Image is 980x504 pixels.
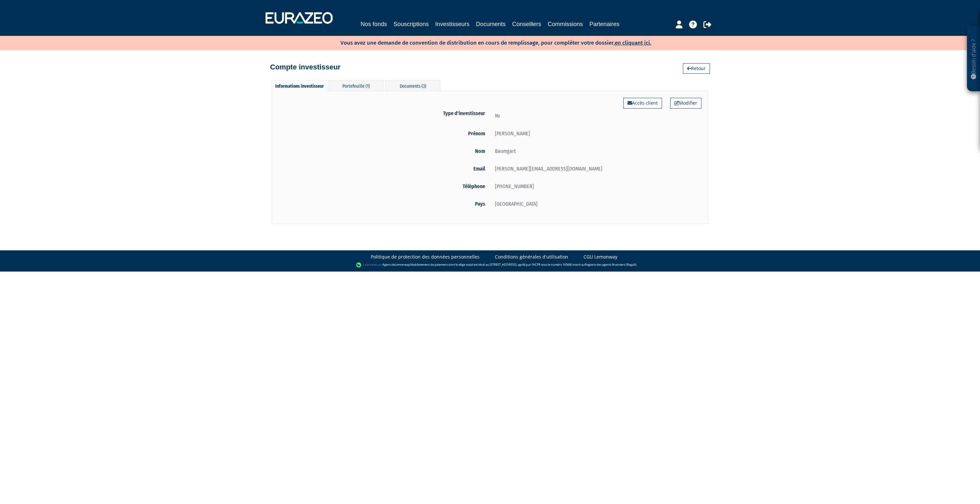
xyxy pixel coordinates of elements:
a: CGU Lemonway [584,254,617,260]
a: Documents [476,20,506,29]
a: Retour [683,63,710,74]
div: [PERSON_NAME] [490,129,701,138]
label: Prénom [279,129,490,138]
a: Souscriptions [394,20,429,29]
div: Informations investisseur [272,80,327,91]
a: en cliquant ici. [615,39,651,46]
a: Partenaires [589,20,619,29]
a: Nos fonds [361,20,387,29]
div: [PERSON_NAME][EMAIL_ADDRESS][DOMAIN_NAME] [490,165,701,173]
label: Email [279,165,490,173]
div: [GEOGRAPHIC_DATA] [490,200,701,208]
a: Accès client [623,98,662,108]
div: Portefeuille (1) [328,80,384,91]
label: Nom [279,147,490,155]
img: 1732889491-logotype_eurazeo_blanc_rvb.png [266,12,333,24]
a: Investisseurs [435,20,469,30]
a: Conseillers [512,20,541,29]
label: Type d'investisseur [279,109,490,117]
div: Mr [490,112,701,120]
p: Besoin d'aide ? [970,30,977,88]
h4: Compte investisseur [270,63,340,71]
div: Baumgart [490,147,701,155]
div: Documents (3) [385,80,440,91]
label: Téléphone [279,182,490,190]
a: Lemonway [395,262,410,267]
a: Politique de protection des données personnelles [371,254,480,260]
a: Modifier [670,98,701,108]
a: Commissions [548,20,583,29]
img: logo-lemonway.png [356,262,381,268]
p: Vous avez une demande de convention de distribution en cours de remplissage, pour compléter votre... [322,37,651,47]
label: Pays [279,200,490,208]
a: Conditions générales d'utilisation [495,254,568,260]
div: [PHONE_NUMBER] [490,182,701,190]
a: Registre des agents financiers (Regafi) [585,262,636,267]
div: - Agent de (établissement de paiement dont le siège social est situé au [STREET_ADDRESS], agréé p... [7,262,973,268]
